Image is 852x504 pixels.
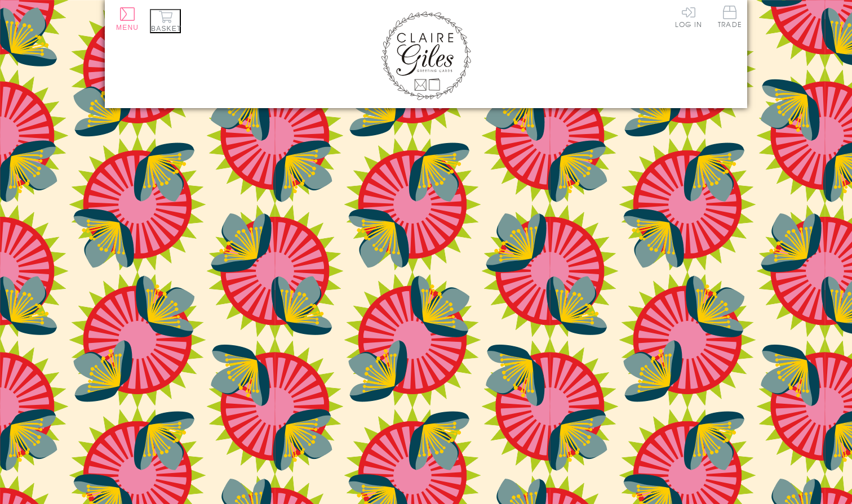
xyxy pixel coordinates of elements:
a: Log In [675,6,702,28]
a: Trade [718,6,742,30]
span: Menu [116,24,139,32]
span: Trade [718,6,742,28]
button: Menu [116,7,139,32]
img: Claire Giles Greetings Cards [381,11,471,100]
button: Basket [150,9,181,33]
